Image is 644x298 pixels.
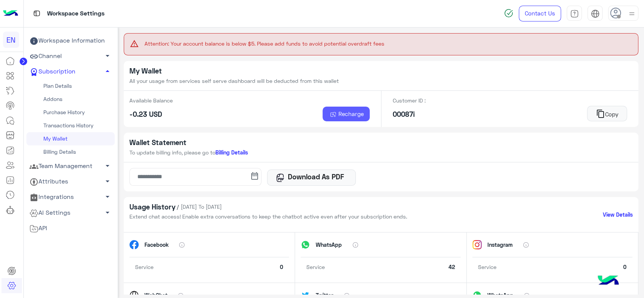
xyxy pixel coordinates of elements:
[26,49,115,64] a: Channel
[129,67,339,75] h5: My Wallet
[301,240,310,249] img: whatsapp.svg
[135,263,154,271] p: Service
[103,208,112,217] span: arrow_drop_down
[316,241,342,249] span: WhatsApp
[177,203,179,212] span: /
[603,211,633,219] a: View Details
[103,177,112,186] span: arrow_drop_down
[103,51,112,60] span: arrow_drop_down
[323,107,370,122] button: Recharge
[591,9,599,18] img: tab
[103,67,112,76] span: arrow_drop_up
[26,106,115,119] a: Purchase History
[623,263,627,271] p: 0
[144,241,169,249] span: Facebook
[26,93,115,106] a: Addons
[472,240,482,249] img: instagram.svg
[130,39,139,48] span: warning_amber
[26,33,115,49] a: Workspace Information
[3,32,19,48] div: EN
[26,205,115,220] a: AI Settings
[129,240,139,249] img: facebook.svg
[595,268,621,294] img: hulul-logo.png
[26,174,115,189] a: Attributes
[487,241,513,249] span: Instagram
[29,223,47,233] span: API
[627,9,636,18] img: profile
[280,263,283,271] p: 0
[26,220,115,236] a: API
[570,9,579,18] img: tab
[285,173,347,181] h5: Download As PDF
[306,263,325,271] p: Service
[103,161,112,170] span: arrow_drop_down
[129,149,215,156] span: To update billing info, please go to
[26,145,115,159] a: Billing Details
[129,212,407,220] p: Extend chat access! Enable extra conversations to keep the chatbot active even after your subscri...
[393,110,426,119] h5: 00087i
[338,110,364,117] span: Recharge
[47,9,105,19] p: Workspace Settings
[567,6,582,21] a: tab
[129,78,339,84] span: All your usage from services self serve dashboard will be deducted from this wallet
[478,263,496,271] p: Service
[26,64,115,79] a: Subscription
[181,203,222,212] span: [DATE] To [DATE]
[449,263,455,271] p: 42
[129,138,248,147] h5: Wallet Statement
[215,149,248,156] a: Billing Details
[393,96,426,104] p: Customer ID :
[26,119,115,132] a: Transactions History
[26,79,115,93] a: Plan Details
[32,9,41,18] img: tab
[519,6,561,21] a: Contact Us
[129,110,173,119] h5: -0.23 USD
[26,132,115,145] a: My Wallet
[129,203,175,211] h5: Usage History
[103,192,112,201] span: arrow_drop_down
[596,109,605,118] span: content_copy
[587,106,627,121] button: content_copyCopy
[329,112,338,118] img: recharge icon
[3,6,18,21] img: Logo
[26,159,115,174] a: Team Management
[129,96,173,104] p: Available Balance
[26,189,115,205] a: Integrations
[504,9,513,18] img: spinner
[144,40,633,47] p: Attention: Your account balance is below $5. Please add funds to avoid potential overdraft fees
[250,171,259,180] span: date_range
[276,173,285,182] img: pdf-icon.svg
[267,170,356,186] button: Download As PDF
